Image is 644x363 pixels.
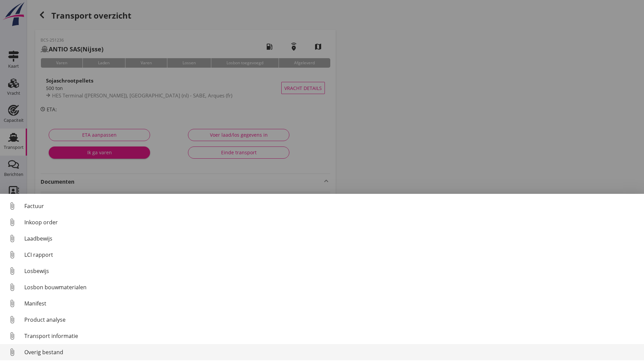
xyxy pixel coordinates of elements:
i: attach_file [7,347,18,358]
i: attach_file [7,331,18,341]
div: Product analyse [24,316,639,324]
div: Laadbewijs [24,234,639,243]
i: attach_file [7,249,18,260]
div: Inkoop order [24,218,639,226]
i: attach_file [7,233,18,244]
div: Factuur [24,202,639,210]
div: Manifest [24,299,639,308]
i: attach_file [7,298,18,309]
div: Transport informatie [24,332,639,340]
i: attach_file [7,266,18,276]
i: attach_file [7,314,18,325]
i: attach_file [7,201,18,211]
div: Losbon bouwmaterialen [24,283,639,291]
i: attach_file [7,282,18,293]
div: Overig bestand [24,348,639,356]
div: LCI rapport [24,251,639,259]
i: attach_file [7,217,18,228]
div: Losbewijs [24,267,639,275]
